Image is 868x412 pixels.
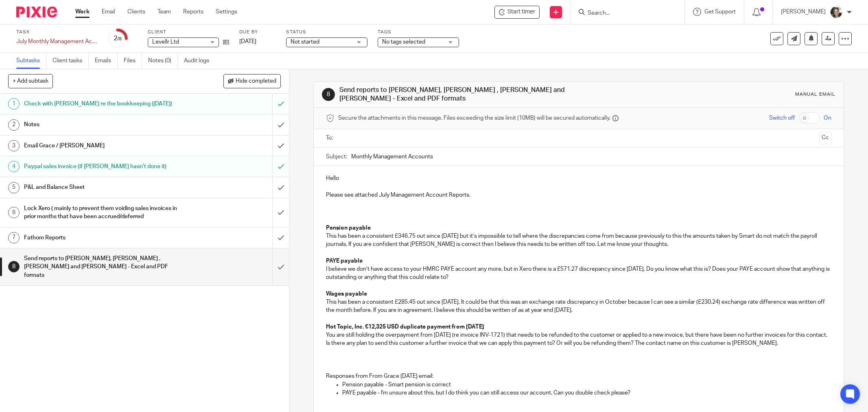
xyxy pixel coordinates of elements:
[781,8,826,16] p: [PERSON_NAME]
[326,174,831,182] p: Hello
[216,8,237,16] a: Settings
[52,53,89,69] a: Client tasks
[769,114,795,122] span: Switch off
[494,6,540,19] div: Levellr Ltd - July Monthly Management Accounts - Levellr
[16,29,98,35] label: Task
[286,29,367,35] label: Status
[8,161,20,172] div: 4
[830,6,843,19] img: barbara-raine-.jpg
[326,265,831,282] p: I believe we don’t have access to your HMRC PAYE account any more, but in Xero there is a £571.27...
[148,29,229,35] label: Client
[16,37,98,46] div: July Monthly Management Accounts - Levellr
[95,53,118,69] a: Emails
[8,119,20,131] div: 2
[291,39,319,45] span: Not started
[102,8,115,16] a: Email
[117,37,122,41] small: /8
[24,252,184,281] h1: Send reports to [PERSON_NAME], [PERSON_NAME] , [PERSON_NAME] and [PERSON_NAME] - Excel and PDF fo...
[326,372,831,380] p: Responses from From Grace [DATE] email:
[239,39,256,44] span: [DATE]
[24,232,184,244] h1: Fathom Reports
[326,258,363,264] strong: PAYE payable
[326,324,484,330] strong: Hot Topic, Inc. €12,325 USD duplicate payment from [DATE]
[24,202,184,223] h1: Lock Xero ( mainly to prevent them voiding sales invoices in prior months that have been accrued/...
[148,53,178,69] a: Notes (0)
[382,39,425,45] span: No tags selected
[127,8,145,16] a: Clients
[24,118,184,131] h1: Notes
[183,8,203,16] a: Reports
[326,134,335,142] label: To:
[326,331,831,348] p: You are still holding the overpayment from [DATE] (re invoice INV-1721) that needs to be refunded...
[75,8,90,16] a: Work
[326,291,367,297] strong: Wages payable
[338,114,610,122] span: Secure the attachments in this message. Files exceeding the size limit (10MB) will be secured aut...
[8,74,53,88] button: + Add subtask
[587,10,660,17] input: Search
[342,389,831,397] p: PAYE payable - I'm unsure about this, but I do think you can still access our account. Can you do...
[223,74,281,88] button: Hide completed
[24,98,184,110] h1: Check with [PERSON_NAME] re the bookkeeping ([DATE])
[342,381,831,389] p: Pension payable - Smart pension is correct
[114,34,122,43] div: 2
[339,86,596,103] h1: Send reports to [PERSON_NAME], [PERSON_NAME] , [PERSON_NAME] and [PERSON_NAME] - Excel and PDF fo...
[8,207,20,218] div: 6
[157,8,171,16] a: Team
[795,91,835,98] div: Manual email
[326,225,371,231] strong: Pension payable
[704,9,736,15] span: Get Support
[378,29,459,35] label: Tags
[8,261,20,272] div: 8
[8,140,20,151] div: 3
[239,29,276,35] label: Due by
[326,153,347,161] label: Subject:
[8,182,20,193] div: 5
[124,53,142,69] a: Files
[24,160,184,173] h1: Paypal sales invoice (if [PERSON_NAME] hasn't done it)
[24,181,184,193] h1: P&L and Balance Sheet
[152,39,179,45] span: Levellr Ltd
[184,53,215,69] a: Audit logs
[16,53,46,69] a: Subtasks
[819,132,831,144] button: Cc
[326,232,831,249] p: This has been a consistent £346.75 out since [DATE] but it’s impossible to tell where the discrep...
[326,191,831,199] p: Please see attached July Management Account Reports.
[24,140,184,152] h1: Email Grace / [PERSON_NAME]
[824,114,831,122] span: On
[8,232,20,243] div: 7
[236,78,276,85] span: Hide completed
[8,98,20,110] div: 1
[326,298,831,315] p: This has been a consistent £285.45 out since [DATE]. It could be that this was an exchange rate d...
[16,7,57,18] img: Pixie
[322,88,335,101] div: 8
[507,8,535,16] span: Start timer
